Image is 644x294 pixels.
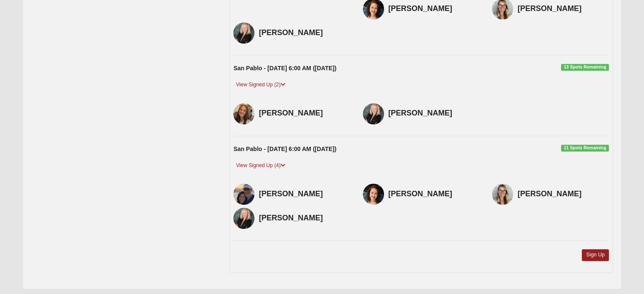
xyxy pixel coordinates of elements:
h4: [PERSON_NAME] [388,190,480,199]
span: 11 Spots Remaining [561,145,609,151]
h4: [PERSON_NAME] [259,190,350,199]
strong: San Pablo - [DATE] 6:00 AM ([DATE]) [233,146,336,152]
h4: [PERSON_NAME] [259,214,350,223]
a: View Signed Up (2) [233,80,287,89]
img: Anne-Marie Fort [233,184,254,205]
a: View Signed Up (4) [233,161,287,170]
strong: San Pablo - [DATE] 6:00 AM ([DATE]) [233,65,336,71]
h4: [PERSON_NAME] [517,190,609,199]
h4: [PERSON_NAME] [388,109,480,118]
span: 13 Spots Remaining [561,64,609,71]
h4: [PERSON_NAME] [388,4,480,14]
h4: [PERSON_NAME] [517,4,609,14]
img: Vanessa Shaw [492,184,513,205]
img: Emily Brummund [363,184,384,205]
img: Deb Bailey Dunckel [363,103,384,124]
img: Natalie Specie [233,103,254,124]
a: Sign Up [582,249,609,261]
img: Deb Bailey Dunckel [233,22,254,44]
img: Deb Bailey Dunckel [233,208,254,229]
h4: [PERSON_NAME] [259,28,350,38]
h4: [PERSON_NAME] [259,109,350,118]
